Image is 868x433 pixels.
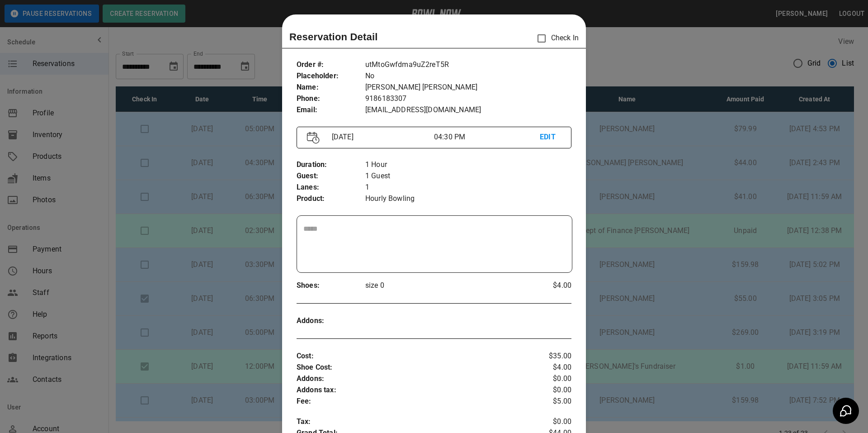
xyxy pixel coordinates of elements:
[365,193,571,205] p: Hourly Bowling
[297,105,365,116] p: Email :
[526,373,571,385] p: $0.00
[365,71,571,82] p: No
[297,182,365,193] p: Lanes :
[289,29,378,44] p: Reservation Detail
[297,82,365,93] p: Name :
[365,105,571,116] p: [EMAIL_ADDRESS][DOMAIN_NAME]
[297,351,526,362] p: Cost :
[540,132,561,143] p: EDIT
[297,59,365,71] p: Order # :
[297,171,365,182] p: Guest :
[365,93,571,105] p: 9186183307
[297,373,526,385] p: Addons :
[532,29,579,48] p: Check In
[297,315,365,327] p: Addons :
[297,396,526,407] p: Fee :
[526,280,571,291] p: $4.00
[297,93,365,105] p: Phone :
[365,59,571,71] p: utMtoGwfdma9uZ2reT5R
[526,351,571,362] p: $35.00
[297,385,526,396] p: Addons tax :
[526,362,571,373] p: $4.00
[365,280,526,291] p: size 0
[297,280,365,291] p: Shoes :
[328,132,434,143] p: [DATE]
[434,132,540,143] p: 04:30 PM
[526,416,571,428] p: $0.00
[365,159,571,171] p: 1 Hour
[365,182,571,193] p: 1
[297,193,365,205] p: Product :
[297,71,365,82] p: Placeholder :
[365,171,571,182] p: 1 Guest
[297,362,526,373] p: Shoe Cost :
[297,416,526,428] p: Tax :
[365,82,571,93] p: [PERSON_NAME] [PERSON_NAME]
[526,396,571,407] p: $5.00
[526,385,571,396] p: $0.00
[307,132,320,144] img: Vector
[297,159,365,171] p: Duration :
